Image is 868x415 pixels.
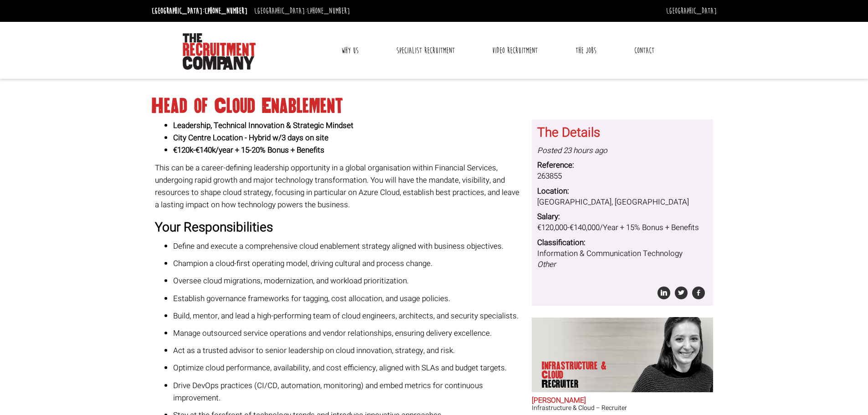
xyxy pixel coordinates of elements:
[173,132,329,143] strong: City Centre Location - Hybrid w/3 days on site
[183,33,256,70] img: The Recruitment Company
[627,39,661,62] a: Contact
[569,39,603,62] a: The Jobs
[173,344,525,357] p: Act as a trusted advisor to senior leadership on cloud innovation, strategy, and risk.
[173,240,525,252] p: Define and execute a comprehensive cloud enablement strategy aligned with business objectives.
[173,257,525,270] p: Champion a cloud-first operating model, driving cultural and process change.
[390,39,462,62] a: Specialist Recruitment
[205,6,247,16] a: [PHONE_NUMBER]
[537,126,708,140] h3: The Details
[173,292,525,305] p: Establish governance frameworks for tagging, cost allocation, and usage policies.
[537,145,607,156] i: Posted 23 hours ago
[173,120,354,131] strong: Leadership, Technical Innovation & Strategic Mindset
[334,39,365,62] a: Why Us
[173,275,525,287] p: Oversee cloud migrations, modernization, and workload prioritization.
[537,222,708,233] dd: €120,000-€140,000/Year + 15% Bonus + Benefits
[537,248,708,271] dd: Information & Communication Technology
[537,197,708,208] dd: [GEOGRAPHIC_DATA], [GEOGRAPHIC_DATA]
[173,310,525,322] p: Build, mentor, and lead a high-performing team of cloud engineers, architects, and security speci...
[537,160,708,171] dt: Reference:
[307,6,350,16] a: [PHONE_NUMBER]
[252,4,352,18] li: [GEOGRAPHIC_DATA]:
[152,98,717,114] h1: Head of Cloud Enablement
[626,317,713,392] img: Sara O'Toole does Infrastructure & Cloud Recruiter
[173,327,525,339] p: Manage outsourced service operations and vendor relationships, ensuring delivery excellence.
[537,171,708,182] dd: 263855
[173,144,324,156] strong: €120k-€140k/year + 15-20% Bonus + Benefits
[173,379,525,404] p: Drive DevOps practices (CI/CD, automation, monitoring) and embed metrics for continuous improvement.
[173,362,525,374] p: Optimize cloud performance, availability, and cost efficiency, aligned with SLAs and budget targets.
[542,379,612,389] span: Recruiter
[542,361,612,389] p: Infrastructure & Cloud
[149,4,250,18] li: [GEOGRAPHIC_DATA]:
[666,6,717,16] a: [GEOGRAPHIC_DATA]
[532,397,713,405] h2: [PERSON_NAME]
[537,211,708,222] dt: Salary:
[537,237,708,248] dt: Classification:
[537,259,556,270] i: Other
[155,162,519,211] span: This can be a career-defining leadership opportunity in a global organisation within Financial Se...
[485,39,544,62] a: Video Recruitment
[537,186,708,197] dt: Location:
[532,405,713,411] h3: Infrastructure & Cloud – Recruiter
[155,221,525,235] h3: Your Responsibilities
